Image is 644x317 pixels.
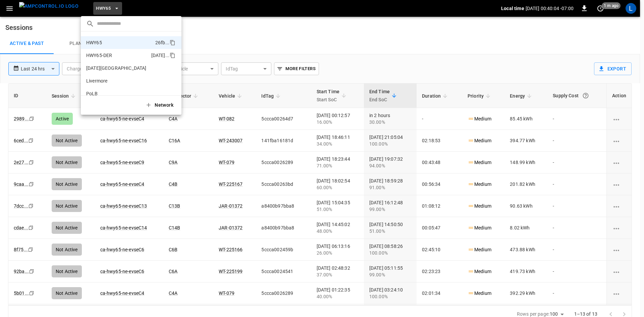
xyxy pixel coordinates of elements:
button: Network [141,98,179,112]
div: copy [169,39,176,47]
p: HWY65 [86,39,153,46]
div: copy [169,51,176,59]
p: [DATE][GEOGRAPHIC_DATA] [86,65,152,71]
p: HWY65-DER [86,52,149,59]
p: PoLB [86,90,152,97]
p: Livermore [86,77,153,84]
